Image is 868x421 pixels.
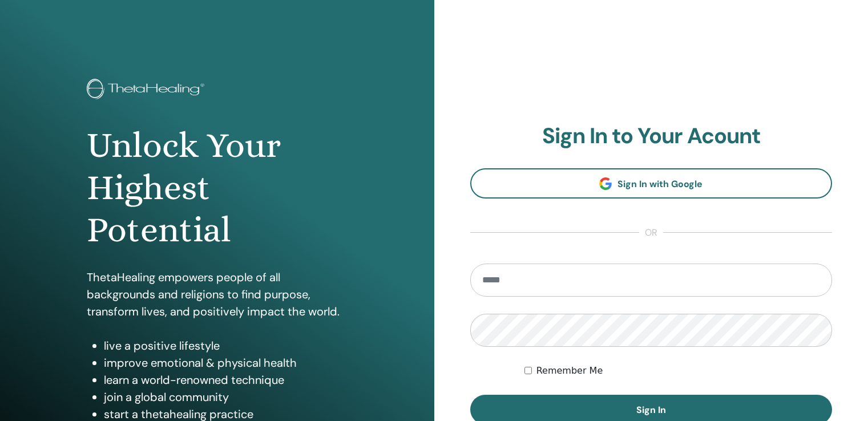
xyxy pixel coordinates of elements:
li: learn a world-renowned technique [104,371,348,388]
label: Remember Me [536,364,603,378]
li: live a positive lifestyle [104,337,348,354]
a: Sign In with Google [470,168,833,199]
h1: Unlock Your Highest Potential [87,124,348,252]
div: Keep me authenticated indefinitely or until I manually logout [524,364,832,378]
h2: Sign In to Your Acount [470,123,833,149]
li: improve emotional & physical health [104,354,348,371]
span: Sign In with Google [617,178,703,190]
span: Sign In [636,404,666,416]
p: ThetaHealing empowers people of all backgrounds and religions to find purpose, transform lives, a... [87,269,348,320]
li: join a global community [104,388,348,406]
span: or [639,226,663,240]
